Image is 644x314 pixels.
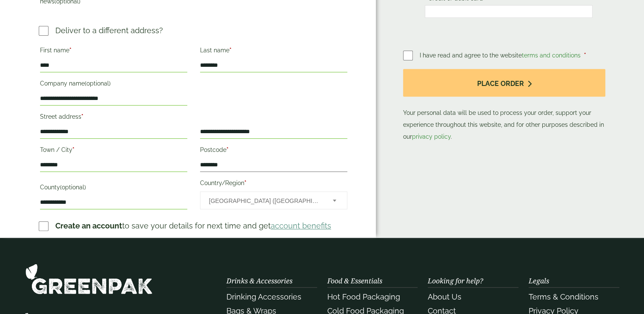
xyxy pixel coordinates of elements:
[327,292,400,301] a: Hot Food Packaging
[412,133,451,140] a: privacy policy
[427,8,590,15] iframe: Secure card payment input frame
[55,220,331,231] p: to save your details for next time and get
[522,52,581,59] a: terms and conditions
[40,77,187,92] label: Company name
[40,44,187,59] label: First name
[403,69,606,97] button: Place order
[200,144,347,158] label: Postcode
[229,47,232,54] abbr: required
[69,47,72,54] abbr: required
[271,221,331,230] a: account benefits
[200,191,347,209] span: Country/Region
[226,146,229,153] abbr: required
[40,111,187,125] label: Street address
[209,192,321,210] span: United Kingdom (UK)
[60,184,86,191] span: (optional)
[85,80,111,87] span: (optional)
[428,292,461,301] a: About Us
[72,146,74,153] abbr: required
[55,25,163,36] p: Deliver to a different address?
[403,69,606,143] p: Your personal data will be used to process your order, support your experience throughout this we...
[226,292,301,301] a: Drinking Accessories
[584,52,586,59] abbr: required
[529,292,598,301] a: Terms & Conditions
[81,113,83,120] abbr: required
[420,52,582,59] span: I have read and agree to the website
[244,180,246,186] abbr: required
[200,177,347,191] label: Country/Region
[40,181,187,196] label: County
[25,263,153,294] img: GreenPak Supplies
[200,44,347,59] label: Last name
[40,144,187,158] label: Town / City
[55,221,122,230] strong: Create an account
